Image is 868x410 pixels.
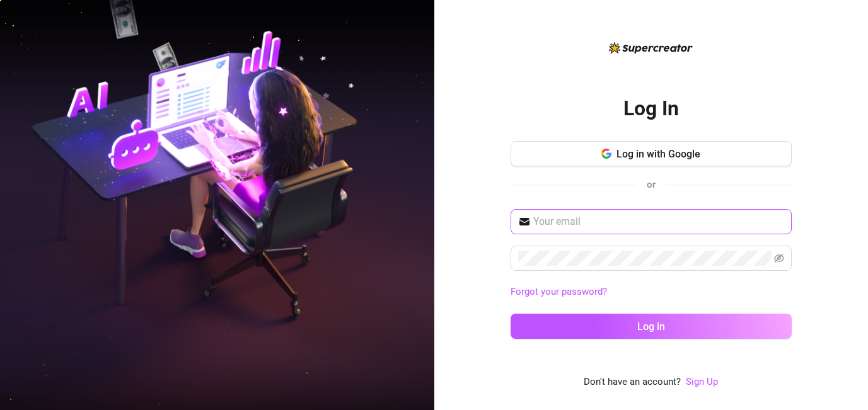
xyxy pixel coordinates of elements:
button: Log in [511,314,792,339]
span: Don't have an account? [584,375,681,390]
span: or [647,179,656,190]
span: eye-invisible [774,253,784,263]
img: logo-BBDzfeDw.svg [609,42,693,54]
input: Your email [533,214,784,229]
span: Log in [637,321,665,333]
button: Log in with Google [511,141,792,166]
h2: Log In [623,96,679,122]
a: Sign Up [686,376,718,387]
span: Log in with Google [616,148,700,160]
a: Forgot your password? [511,286,607,297]
a: Sign Up [686,375,718,390]
a: Forgot your password? [511,285,792,300]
